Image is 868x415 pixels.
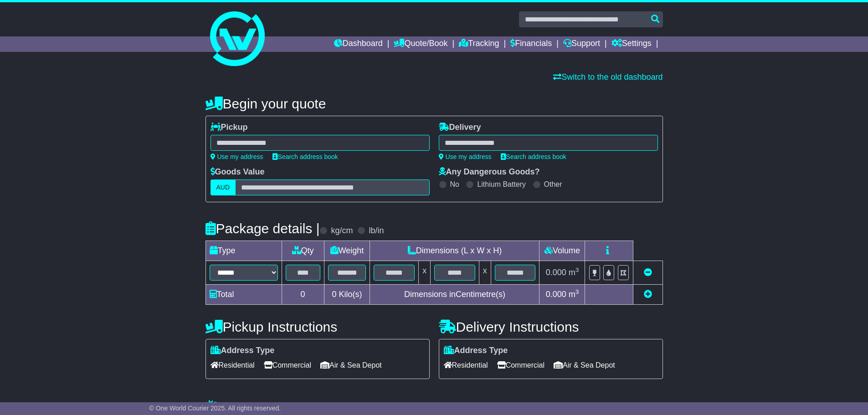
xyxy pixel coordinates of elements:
a: Search address book [272,153,338,160]
span: Residential [444,358,488,372]
span: 0 [332,290,336,299]
td: Weight [324,241,370,261]
label: No [450,180,459,189]
a: Use my address [439,153,492,160]
a: Use my address [211,153,263,160]
a: Search address book [501,153,566,160]
label: Lithium Battery [477,180,526,189]
span: 0.000 [546,290,566,299]
td: 0 [282,285,324,305]
label: Address Type [444,346,508,356]
span: 0.000 [546,268,566,277]
td: Type [205,241,282,261]
td: Volume [539,241,585,261]
span: Air & Sea Depot [320,358,382,372]
td: Dimensions in Centimetre(s) [370,285,539,305]
h4: Begin your quote [205,96,663,111]
label: Address Type [211,346,275,356]
label: Other [544,180,562,189]
a: Tracking [459,36,499,52]
td: x [419,261,431,285]
span: Commercial [497,358,544,372]
span: Air & Sea Depot [554,358,615,372]
span: Residential [211,358,255,372]
h4: Pickup Instructions [205,319,430,334]
h4: Warranty & Insurance [205,400,663,415]
td: Dimensions (L x W x H) [370,241,539,261]
h4: Delivery Instructions [439,319,663,334]
h4: Package details | [205,221,320,236]
label: Delivery [439,123,481,133]
label: AUD [211,179,236,195]
sup: 3 [575,266,579,273]
td: Qty [282,241,324,261]
label: kg/cm [331,226,353,236]
label: Pickup [211,123,248,133]
span: m [569,268,579,277]
td: Total [205,285,282,305]
label: Goods Value [211,167,265,177]
a: Support [563,36,600,52]
td: Kilo(s) [324,285,370,305]
a: Remove this item [644,268,652,277]
a: Add new item [644,290,652,299]
span: m [569,290,579,299]
a: Switch to the old dashboard [553,72,663,82]
a: Settings [611,36,652,52]
sup: 3 [575,288,579,295]
label: lb/in [369,226,384,236]
span: Commercial [264,358,311,372]
a: Quote/Book [394,36,447,52]
span: © One World Courier 2025. All rights reserved. [149,405,281,412]
a: Dashboard [334,36,383,52]
label: Any Dangerous Goods? [439,167,540,177]
a: Financials [510,36,552,52]
td: x [479,261,491,285]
